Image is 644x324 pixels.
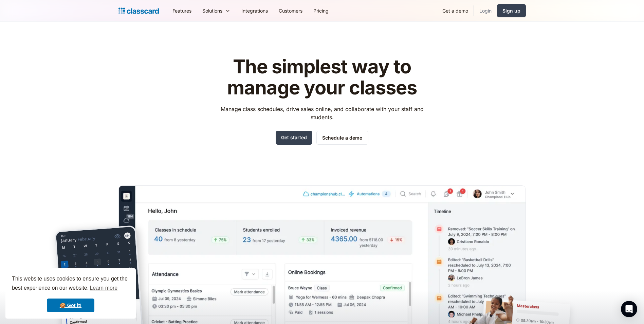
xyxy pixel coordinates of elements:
[276,131,312,145] a: Get started
[47,299,94,312] a: dismiss cookie message
[474,3,497,18] a: Login
[89,283,118,293] a: learn more about cookies
[214,105,430,121] p: Manage class schedules, drive sales online, and collaborate with your staff and students.
[202,7,222,14] div: Solutions
[236,3,273,18] a: Integrations
[502,7,520,14] div: Sign up
[621,301,637,317] div: Open Intercom Messenger
[5,268,136,319] div: cookieconsent
[12,275,129,293] span: This website uses cookies to ensure you get the best experience on our website.
[197,3,236,18] div: Solutions
[118,6,159,16] a: home
[308,3,334,18] a: Pricing
[437,3,474,18] a: Get a demo
[273,3,308,18] a: Customers
[316,131,368,145] a: Schedule a demo
[167,3,197,18] a: Features
[214,56,430,98] h1: The simplest way to manage your classes
[497,4,526,17] a: Sign up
